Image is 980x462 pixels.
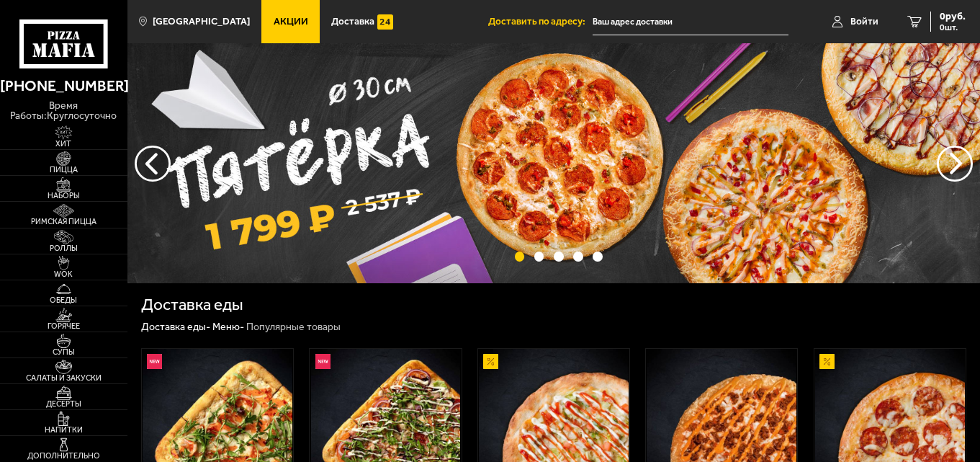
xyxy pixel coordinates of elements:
[141,297,243,314] h1: Доставка еды
[483,354,498,369] img: Акционный
[554,252,564,262] button: точки переключения
[593,9,788,35] input: Ваш адрес доставки
[937,146,973,182] button: предыдущий
[315,354,331,369] img: Новинка
[940,23,966,32] span: 0 шт.
[573,252,583,262] button: точки переключения
[212,321,244,333] a: Меню-
[534,252,544,262] button: точки переключения
[246,321,341,334] div: Популярные товары
[515,252,525,262] button: точки переключения
[850,17,878,27] span: Войти
[819,354,835,369] img: Акционный
[331,17,374,27] span: Доставка
[135,146,171,182] button: следующий
[488,17,593,27] span: Доставить по адресу:
[377,14,392,30] img: 15daf4d41897b9f0e9f617042186c801.svg
[593,252,603,262] button: точки переключения
[147,354,162,369] img: Новинка
[153,17,250,27] span: [GEOGRAPHIC_DATA]
[141,321,210,333] a: Доставка еды-
[274,17,308,27] span: Акции
[940,12,966,22] span: 0 руб.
